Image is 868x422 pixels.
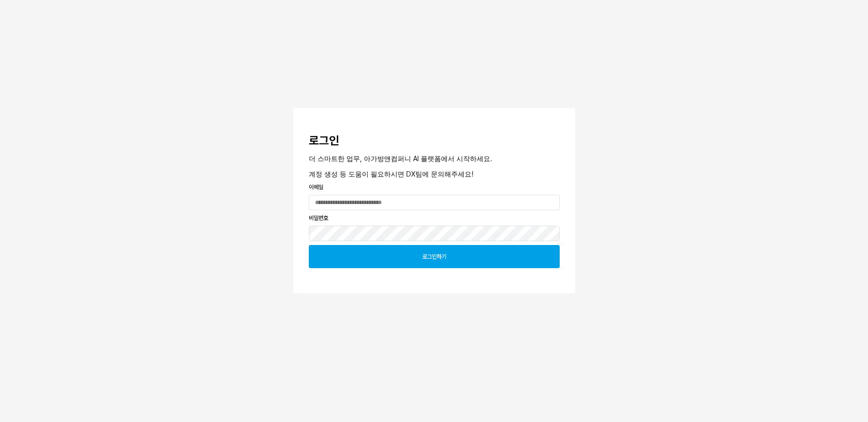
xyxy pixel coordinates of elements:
p: 이메일 [309,183,560,191]
button: 로그인하기 [309,245,560,268]
p: 비밀번호 [309,214,560,222]
h3: 로그인 [309,134,560,148]
p: 더 스마트한 업무, 아가방앤컴퍼니 AI 플랫폼에서 시작하세요. [309,153,560,163]
p: 계정 생성 등 도움이 필요하시면 DX팀에 문의해주세요! [309,169,560,179]
p: 로그인하기 [422,253,446,260]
